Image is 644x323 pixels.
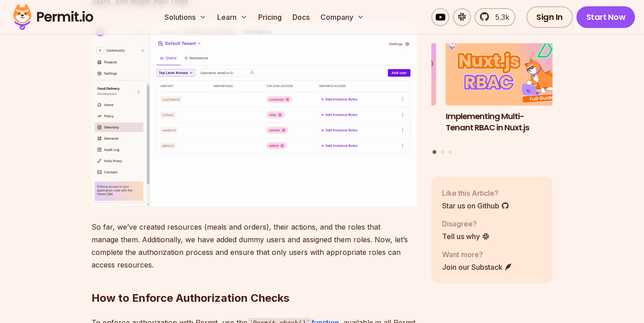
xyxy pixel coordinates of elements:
h3: Policy-Based Access Control (PBAC) Isn’t as Great as You Think [315,111,436,144]
a: 5.3k [475,8,516,26]
img: image.png [91,23,417,206]
p: Like this Article? [442,188,509,198]
button: Company [317,8,368,26]
li: 1 of 3 [446,37,567,145]
span: 5.3k [490,12,509,23]
img: Policy-Based Access Control (PBAC) Isn’t as Great as You Think [315,37,436,106]
a: Join our Substack [442,262,512,272]
a: Docs [289,8,313,26]
img: Implementing Multi-Tenant RBAC in Nuxt.js [446,37,567,106]
img: Permit logo [9,2,97,32]
a: Star us on Github [442,200,509,211]
button: Go to slide 3 [448,150,452,154]
a: Implementing Multi-Tenant RBAC in Nuxt.jsImplementing Multi-Tenant RBAC in Nuxt.js [446,37,567,145]
p: Disagree? [442,218,490,229]
button: Go to slide 2 [441,150,444,154]
li: 3 of 3 [315,37,436,145]
p: Want more? [442,249,512,260]
button: Learn [214,8,251,26]
a: Sign In [526,6,573,28]
h3: Implementing Multi-Tenant RBAC in Nuxt.js [446,111,567,134]
button: Go to slide 1 [433,150,437,154]
div: Posts [431,37,553,156]
p: So far, we’ve created resources (meals and orders), their actions, and the roles that manage them... [91,221,417,271]
a: Start Now [576,6,635,28]
a: Tell us why [442,231,490,242]
button: Solutions [161,8,210,26]
h2: How to Enforce Authorization Checks [91,255,417,305]
a: Pricing [255,8,285,26]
